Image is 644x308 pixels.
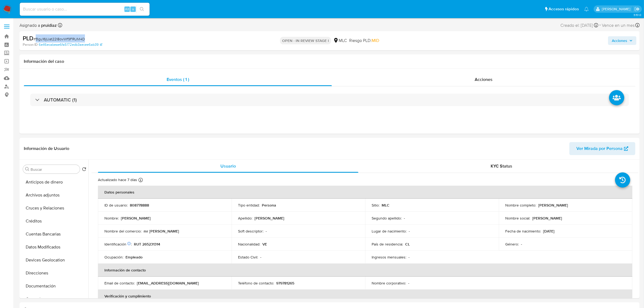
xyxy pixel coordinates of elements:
p: MLC [382,203,389,208]
p: 808778888 [130,203,149,208]
p: VE [262,242,267,247]
span: Accesos rápidos [549,6,579,12]
p: Actualizado hace 7 días [98,177,137,182]
b: pruidiaz [40,22,57,28]
p: Fecha de nacimiento : [505,229,541,234]
p: Nombre : [104,216,119,221]
p: Género : [505,242,519,247]
p: Sitio : [372,203,379,208]
p: ID de usuario : [104,203,128,208]
span: KYC Status [491,163,513,169]
p: pablo.ruidiaz@mercadolibre.com [602,6,632,12]
p: - [404,216,405,221]
p: - [266,229,267,234]
h1: Información de Usuario [24,146,69,151]
span: - [599,22,601,29]
button: Archivos adjuntos [21,189,88,202]
p: Ocupación : [104,255,123,260]
span: Alt [125,6,129,12]
span: Asignado a [19,22,57,28]
p: Email de contacto : [104,281,135,286]
a: 6e46ecabeae6fa5172edb3aecee6ab39 [39,42,102,47]
p: [PERSON_NAME] [538,203,568,208]
th: Datos personales [98,186,632,199]
span: Vence en un mes [602,22,635,28]
p: Nombre corporativo : [372,281,406,286]
p: - [409,229,410,234]
p: [PERSON_NAME] [255,216,284,221]
span: Eventos ( 1 ) [167,76,189,83]
p: [EMAIL_ADDRESS][DOMAIN_NAME] [137,281,199,286]
input: Buscar [31,167,78,172]
th: Verificación y cumplimiento [98,290,632,303]
p: Teléfono de contacto : [238,281,274,286]
div: AUTOMATIC (1) [30,94,629,106]
p: - [521,242,522,247]
button: Buscar [25,167,29,171]
span: Ver Mirada por Persona [576,142,623,155]
b: Person ID [23,42,38,47]
p: Nombre del comercio : [104,229,141,234]
p: - [408,255,409,260]
p: Apellido : [238,216,252,221]
p: País de residencia : [372,242,403,247]
button: Volver al orden por defecto [82,167,86,173]
button: Acciones [608,36,636,45]
button: Datos Modificados [21,241,88,254]
p: - [260,255,261,260]
button: search-icon [136,5,147,13]
span: Acciones [475,76,493,83]
a: Notificaciones [584,7,589,11]
b: PLD [23,34,34,42]
th: Información de contacto [98,264,632,277]
input: Buscar usuario o caso... [20,6,150,13]
span: Riesgo PLD: [349,38,379,44]
h1: Información del caso [24,59,635,64]
button: Devices Geolocation [21,254,88,267]
p: Ingresos mensuales : [372,255,406,260]
button: Direcciones [21,267,88,280]
p: Identificación : [104,242,132,247]
a: Salir [634,6,640,12]
p: [DATE] [543,229,554,234]
p: Soft descriptor : [238,229,263,234]
p: 979781265 [276,281,294,286]
p: Lugar de nacimiento : [372,229,407,234]
button: Créditos [21,215,88,228]
button: Anticipos de dinero [21,176,88,189]
div: Creado el: [DATE] [560,22,598,29]
p: CL [405,242,410,247]
button: General [21,293,88,306]
div: MLC [333,38,347,44]
span: MID [372,37,379,44]
span: Usuario [220,163,236,169]
span: # Bgu16jUat22l8ovWf9FRUM4D [34,36,85,42]
p: OPEN - IN REVIEW STAGE I [280,37,331,44]
button: Ver Mirada por Persona [569,142,635,155]
p: Tipo entidad : [238,203,260,208]
p: Empleado [126,255,143,260]
button: Documentación [21,280,88,293]
p: Segundo apellido : [372,216,402,221]
p: [PERSON_NAME] [121,216,151,221]
span: Acciones [612,36,627,45]
p: Nombre social : [505,216,530,221]
p: [PERSON_NAME] [532,216,562,221]
h3: AUTOMATIC (1) [44,97,77,103]
button: Cruces y Relaciones [21,202,88,215]
p: Estado Civil : [238,255,258,260]
p: Nacionalidad : [238,242,260,247]
p: Persona [262,203,276,208]
p: - [408,281,409,286]
span: s [132,6,134,12]
p: RUT 265231314 [134,242,160,247]
button: Cuentas Bancarias [21,228,88,241]
p: mr [PERSON_NAME] [144,229,179,234]
p: Nombre completo : [505,203,536,208]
